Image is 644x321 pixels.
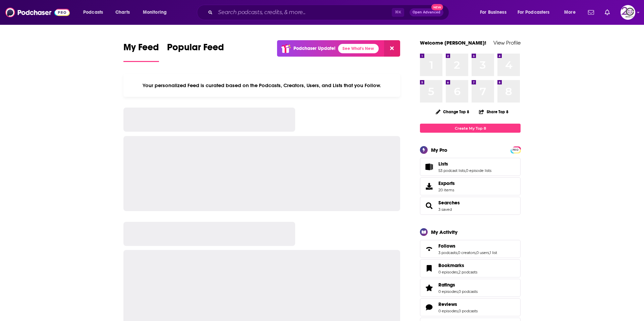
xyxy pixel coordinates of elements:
[431,147,447,153] div: My Pro
[559,7,584,18] button: open menu
[293,46,335,51] p: Podchaser Update!
[489,250,490,255] span: ,
[115,8,130,17] span: Charts
[458,289,459,294] span: ,
[621,5,635,20] span: Logged in as kvolz
[420,197,521,215] span: Searches
[338,44,379,53] a: See What's New
[458,270,459,274] span: ,
[123,42,159,62] a: My Feed
[420,240,521,258] span: Follows
[422,182,436,191] span: Exports
[438,161,491,167] a: Lists
[420,124,521,133] a: Create My Top 8
[438,309,458,313] a: 0 episodes
[392,8,404,17] span: ⌘ K
[438,301,478,307] a: Reviews
[479,105,509,118] button: Share Top 8
[438,289,458,294] a: 0 episodes
[420,177,521,195] a: Exports
[438,282,455,288] span: Ratings
[438,250,457,255] a: 3 podcasts
[459,270,477,274] a: 2 podcasts
[459,289,478,294] a: 0 podcasts
[431,4,443,10] span: New
[413,11,440,14] span: Open Advanced
[438,188,455,192] span: 20 items
[493,40,521,46] a: View Profile
[459,309,478,313] a: 0 podcasts
[422,201,436,210] a: Searches
[422,303,436,312] a: Reviews
[466,168,491,173] a: 0 episode lists
[490,250,497,255] a: 1 list
[438,270,458,274] a: 0 episodes
[621,5,635,20] img: User Profile
[420,40,486,46] a: Welcome [PERSON_NAME]!
[513,7,559,18] button: open menu
[438,243,497,249] a: Follows
[564,8,576,17] span: More
[476,250,476,255] span: ,
[585,7,597,18] a: Show notifications dropdown
[410,8,443,16] button: Open AdvancedNew
[476,250,489,255] a: 0 users
[465,168,466,173] span: ,
[438,262,464,268] span: Bookmarks
[512,147,520,152] a: PRO
[438,161,448,167] span: Lists
[5,6,70,19] img: Podchaser - Follow, Share and Rate Podcasts
[438,262,477,268] a: Bookmarks
[78,7,112,18] button: open menu
[438,282,478,288] a: Ratings
[518,8,550,17] span: For Podcasters
[438,180,455,186] span: Exports
[143,8,167,17] span: Monitoring
[123,74,400,97] div: Your personalized Feed is curated based on the Podcasts, Creators, Users, and Lists that you Follow.
[438,207,452,212] a: 3 saved
[438,168,465,173] a: 53 podcast lists
[438,243,455,249] span: Follows
[422,283,436,293] a: Ratings
[420,298,521,316] span: Reviews
[83,8,103,17] span: Podcasts
[167,42,224,57] span: Popular Feed
[420,279,521,297] span: Ratings
[475,7,515,18] button: open menu
[458,250,476,255] a: 0 creators
[480,8,506,17] span: For Business
[602,7,612,18] a: Show notifications dropdown
[123,42,159,57] span: My Feed
[167,42,224,62] a: Popular Feed
[422,244,436,254] a: Follows
[422,264,436,273] a: Bookmarks
[420,259,521,277] span: Bookmarks
[422,162,436,172] a: Lists
[438,301,457,307] span: Reviews
[215,7,392,18] input: Search podcasts, credits, & more...
[203,5,455,20] div: Search podcasts, credits, & more...
[420,158,521,176] span: Lists
[438,200,460,206] a: Searches
[458,309,459,313] span: ,
[457,250,458,255] span: ,
[431,229,458,235] div: My Activity
[432,108,473,116] button: Change Top 8
[111,7,134,18] a: Charts
[138,7,175,18] button: open menu
[512,147,520,152] span: PRO
[621,5,635,20] button: Show profile menu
